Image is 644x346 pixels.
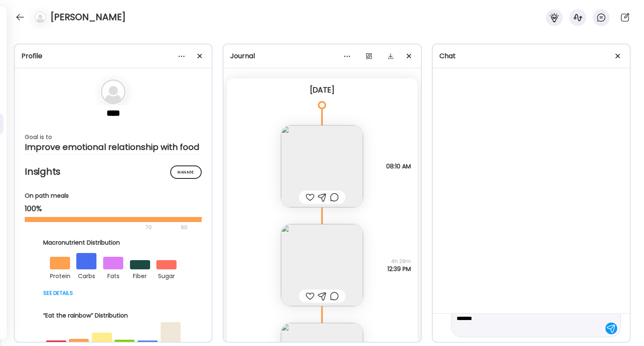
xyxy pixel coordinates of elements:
span: 4h 29m [387,258,411,265]
div: 90 [180,222,188,232]
div: “Eat the rainbow” Distribution [43,311,183,320]
div: carbs [76,269,96,281]
img: bg-avatar-default.svg [101,79,126,104]
h2: Insights [25,165,202,178]
div: protein [50,269,70,281]
div: [DATE] [234,85,410,95]
div: fiber [130,269,150,281]
div: fats [103,269,123,281]
img: bg-avatar-default.svg [34,11,46,23]
div: 100% [25,204,202,214]
div: Journal [230,51,414,61]
div: Macronutrient Distribution [43,238,183,247]
h4: [PERSON_NAME] [50,10,126,24]
div: On path meals [25,191,202,200]
span: 08:10 AM [386,163,411,170]
img: images%2FFQQfap2T8bVhaN5fESsE7h2Eq3V2%2FWTnIw3RWa8b252BFhqy1%2FjFm8bcGmKszLup6ReMyO_240 [281,224,363,306]
div: Chat [439,51,623,61]
div: Goal is to [25,132,202,142]
div: Manage [170,165,202,179]
img: images%2FFQQfap2T8bVhaN5fESsE7h2Eq3V2%2FC6dtMZnJ1vFDjX4Tn3Vf%2F99vmOMPNrBMK3116b5nR_240 [281,125,363,207]
span: 12:39 PM [387,265,411,273]
div: sugar [156,269,177,281]
div: 70 [25,222,178,232]
div: Profile [21,51,205,61]
div: Improve emotional relationship with food [25,142,202,152]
